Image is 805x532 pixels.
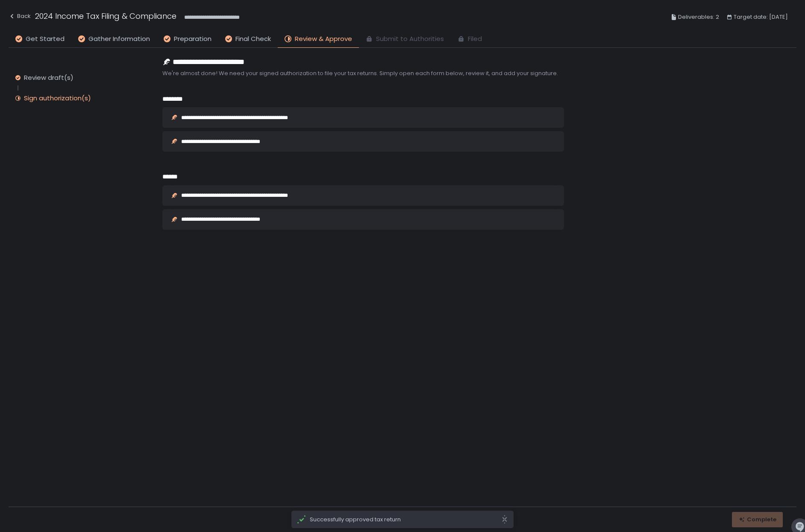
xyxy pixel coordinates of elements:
[88,34,150,44] span: Gather Information
[376,34,444,44] span: Submit to Authorities
[734,12,788,22] span: Target date: [DATE]
[24,73,73,82] div: Review draft(s)
[468,34,482,44] span: Filed
[678,12,719,22] span: Deliverables: 2
[174,34,212,44] span: Preparation
[162,70,564,77] span: We're almost done! We need your signed authorization to file your tax returns. Simply open each f...
[310,516,501,523] span: Successfully approved tax return
[9,10,31,24] button: Back
[235,34,271,44] span: Final Check
[9,11,31,21] div: Back
[35,10,176,22] h1: 2024 Income Tax Filing & Compliance
[501,515,508,524] svg: close
[295,34,352,44] span: Review & Approve
[24,94,91,102] div: Sign authorization(s)
[26,34,65,44] span: Get Started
